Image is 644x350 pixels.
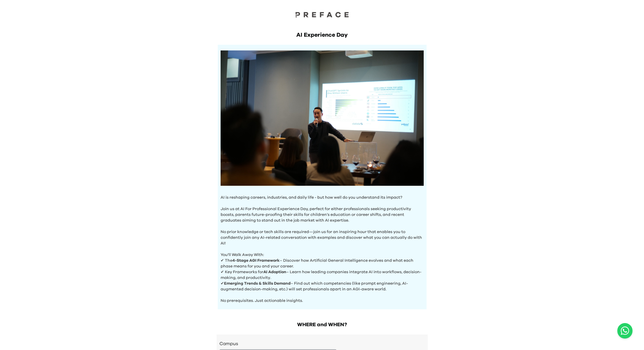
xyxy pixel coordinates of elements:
button: Open WhatsApp chat [617,323,633,339]
p: ✔ Key Frameworks for – Learn how leading companies integrate AI into workflows, decision-making, ... [221,269,424,281]
a: Chat with us on WhatsApp [617,323,633,339]
h3: Campus [219,340,425,347]
p: No prior knowledge or tech skills are required—join us for an inspiring hour that enables you to ... [221,223,424,246]
h2: WHERE and WHEN? [217,321,428,329]
p: No prerequisites. Just actionable insights. [221,292,424,304]
b: AI Adoption [263,270,286,274]
b: Emerging Trends & Skills Demand [224,281,291,286]
p: ✔ – Find out which competencies (like prompt engineering, AI-augmented decision-making, etc.) wil... [221,281,424,292]
p: Join us at AI For Professional Experience Day, perfect for either professionals seeking productiv... [221,200,424,223]
h1: AI Experience Day [218,31,427,39]
p: You'll Walk Away With: [221,246,424,258]
a: Preface Logo [293,11,351,19]
p: AI is reshaping careers, industries, and daily life - but how well do you understand its impact? [221,195,424,200]
img: Preface Logo [293,11,351,17]
img: Hero Image [221,50,424,186]
b: 4-Stage AGI Framework [232,259,280,263]
p: ✔ The – Discover how Artificial General Intelligence evolves and what each phase means for you an... [221,258,424,269]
